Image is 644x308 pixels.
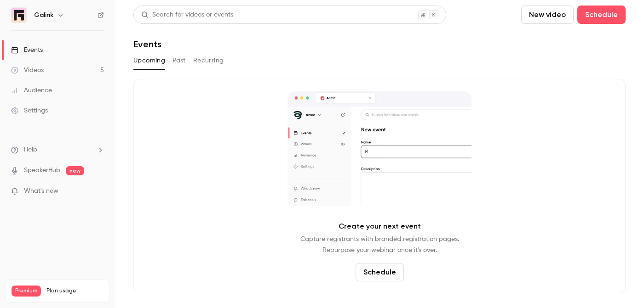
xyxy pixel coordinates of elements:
[34,11,53,20] h6: Galink
[24,186,58,196] span: What's new
[339,221,421,232] p: Create your next event
[24,166,60,175] a: SpeakerHub
[11,8,26,22] img: Galink
[141,10,233,20] div: Search for videos or events
[521,6,574,24] button: New video
[11,66,44,75] div: Videos
[193,53,224,68] button: Recurring
[356,263,404,281] button: Schedule
[11,286,41,297] span: Premium
[11,145,104,155] li: help-dropdown-opener
[300,234,459,256] p: Capture registrants with branded registration pages. Repurpose your webinar once it's over.
[133,39,161,50] h1: Events
[133,53,165,68] button: Upcoming
[66,166,84,175] span: new
[172,53,186,68] button: Past
[24,145,37,155] span: Help
[11,86,52,95] div: Audience
[577,6,626,24] button: Schedule
[11,45,43,55] div: Events
[11,106,48,115] div: Settings
[46,287,103,295] span: Plan usage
